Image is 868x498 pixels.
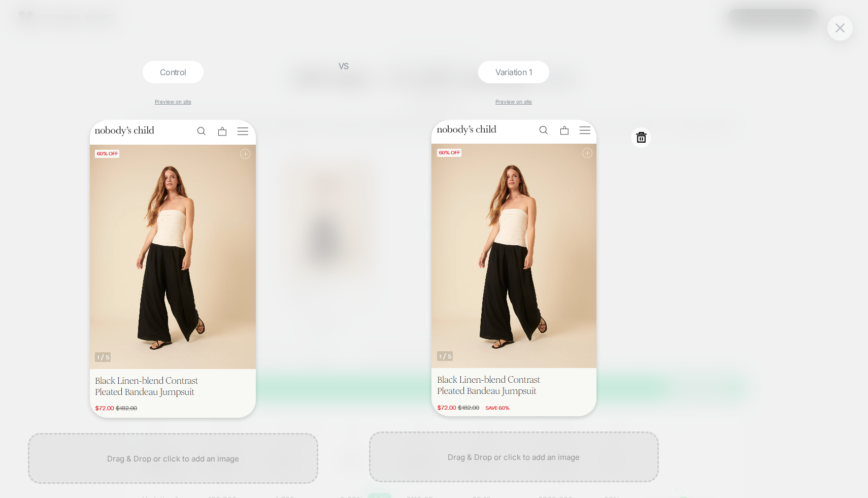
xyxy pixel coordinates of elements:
[836,23,845,32] img: close
[155,98,191,105] a: Preview on site
[495,98,532,105] a: Preview on site
[143,61,204,83] div: Control
[90,120,256,418] img: generic_029032ef-de9f-4691-8a94-d4517b100313.png
[431,120,596,416] img: generic_130b2aaa-a66b-46d6-8bf7-765eb58d2eed.png
[478,61,549,83] div: Variation 1
[331,61,356,498] div: VS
